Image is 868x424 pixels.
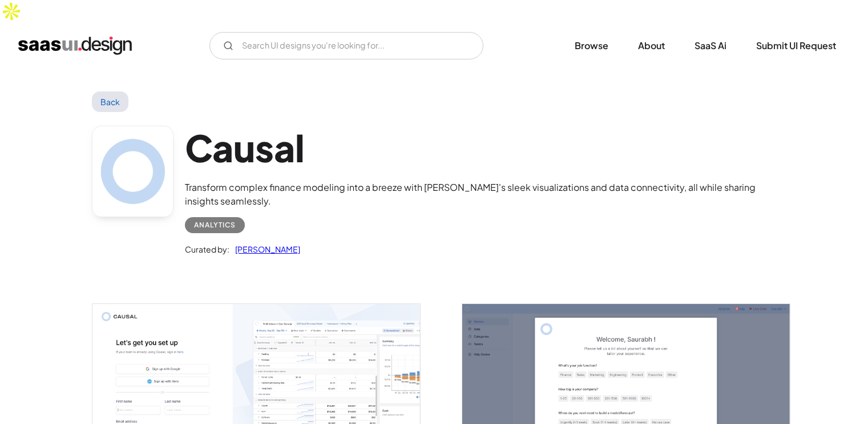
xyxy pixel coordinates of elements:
div: Curated by: [185,242,229,256]
a: home [18,37,132,55]
a: [PERSON_NAME] [229,242,300,256]
div: Transform complex finance modeling into a breeze with [PERSON_NAME]'s sleek visualizations and da... [185,181,776,208]
a: SaaS Ai [681,33,740,58]
h1: Causal [185,126,776,170]
form: Email Form [209,32,483,59]
div: Analytics [194,218,236,232]
a: Back [92,91,129,112]
a: Browse [561,33,622,58]
a: Submit UI Request [742,33,850,58]
a: About [624,33,679,58]
input: Search UI designs you're looking for... [209,32,483,59]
